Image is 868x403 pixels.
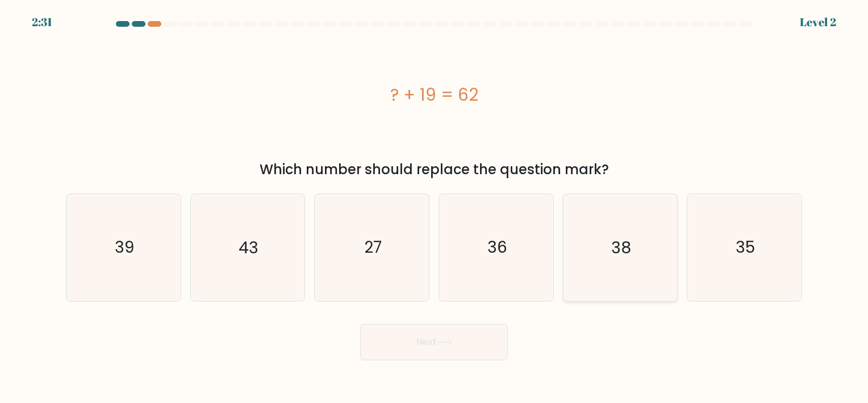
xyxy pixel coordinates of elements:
[487,237,507,259] text: 36
[66,82,802,108] div: ? + 19 = 62
[115,237,134,259] text: 39
[611,237,631,259] text: 38
[73,159,795,180] div: Which number should replace the question mark?
[800,14,836,31] div: Level 2
[360,324,508,360] button: Next
[364,237,382,259] text: 27
[736,237,755,259] text: 35
[239,237,258,259] text: 43
[32,14,52,31] div: 2:31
